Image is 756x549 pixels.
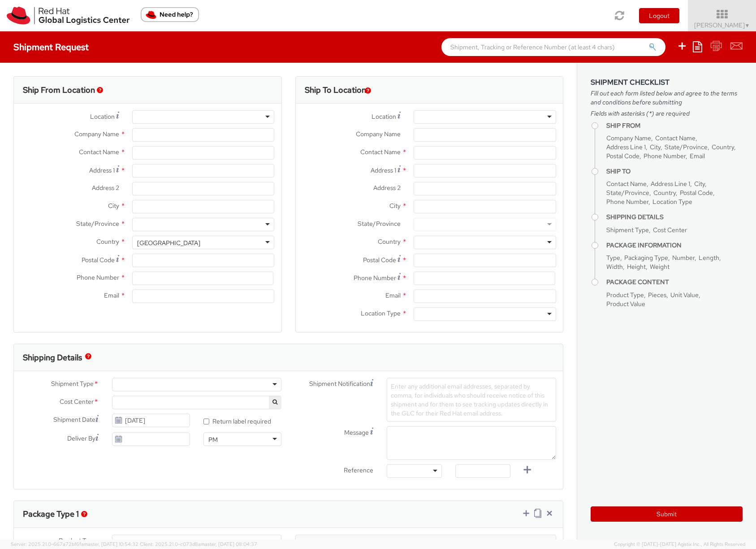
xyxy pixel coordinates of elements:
span: Country [96,238,119,246]
span: master, [DATE] 08:04:37 [201,541,257,547]
h4: Ship From [606,122,743,129]
span: Postal Code [606,152,639,160]
span: Postal Code [363,256,396,264]
h3: Package Type 1 [23,510,79,519]
span: Unit Value [670,291,699,299]
span: Cost Center [653,226,687,234]
h4: Package Information [606,242,743,249]
span: State/Province [665,143,708,151]
span: Type [606,254,620,262]
span: Company Name [356,130,401,138]
span: Postal Code [680,189,713,197]
span: ▼ [745,22,750,29]
span: master, [DATE] 10:54:32 [84,541,138,547]
span: City [108,202,119,210]
h3: Shipping Details [23,353,82,362]
span: Address 2 [373,184,401,192]
span: Address 1 [371,166,396,174]
span: Pieces [648,291,666,299]
span: Length [699,254,719,262]
span: State/Province [606,189,649,197]
label: Return label required [203,415,272,426]
span: Contact Name [360,148,401,156]
span: Number [672,254,695,262]
span: Deliver By [67,434,95,443]
span: State/Province [358,220,401,228]
span: Contact Name [655,134,696,142]
button: Logout [639,8,679,23]
span: Message [344,428,369,437]
span: Country [653,189,676,197]
span: Fields with asterisks (*) are required [591,109,743,118]
h4: Shipping Details [606,214,743,220]
span: Contact Name [79,148,119,156]
img: rh-logistics-00dfa346123c4ec078e1.svg [7,7,130,25]
span: Address Line 1 [651,180,690,188]
span: Shipment Type [606,226,649,234]
h3: Ship From Location [23,86,95,95]
span: Server: 2025.21.0-667a72bf6fa [11,541,138,547]
span: Shipment Date [53,415,95,424]
div: [GEOGRAPHIC_DATA] [137,238,200,247]
span: Fill out each form listed below and agree to the terms and conditions before submitting [591,89,743,107]
span: Location Type [361,309,401,317]
span: Address Line 1 [606,143,646,151]
span: Company Name [74,130,119,138]
h3: Shipment Checklist [591,78,743,86]
span: Cost Center [60,397,94,407]
span: [PERSON_NAME] [694,21,750,29]
span: Postal Code [82,256,115,264]
span: Weight [650,263,670,271]
button: Submit [591,506,743,522]
span: Email [690,152,705,160]
span: Phone Number [354,274,396,282]
span: Email [385,291,401,299]
span: Phone Number [644,152,686,160]
span: State/Province [76,220,119,228]
span: Product Value [606,300,645,308]
span: City [650,143,661,151]
span: Product Types [59,536,99,545]
span: Shipment Notification [309,379,370,389]
span: Location [90,112,115,121]
h4: Package Content [606,279,743,285]
span: City [389,202,401,210]
span: Address 2 [92,184,119,192]
h4: Shipment Request [13,42,89,52]
span: Reference [344,466,373,474]
input: Return label required [203,419,209,424]
span: Location [372,112,396,121]
span: Address 1 [89,166,115,174]
span: Country [378,238,401,246]
span: Packaging Type [624,254,668,262]
span: Enter any additional email addresses, separated by comma, for individuals who should receive noti... [391,382,548,417]
span: Country [712,143,734,151]
h3: Ship To Location [305,86,366,95]
h4: Ship To [606,168,743,175]
span: Copyright © [DATE]-[DATE] Agistix Inc., All Rights Reserved [614,541,745,548]
span: Phone Number [77,273,119,281]
span: Email [104,291,119,299]
span: Location Type [652,198,692,206]
span: Company Name [606,134,651,142]
span: Shipment Type [51,379,94,389]
span: Width [606,263,623,271]
span: City [694,180,705,188]
div: PM [208,435,218,444]
span: Product Type [606,291,644,299]
span: Phone Number [606,198,648,206]
span: Client: 2025.21.0-c073d8a [140,541,257,547]
button: Need help? [141,7,199,22]
input: Shipment, Tracking or Reference Number (at least 4 chars) [441,38,665,56]
span: Height [627,263,646,271]
span: Contact Name [606,180,647,188]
